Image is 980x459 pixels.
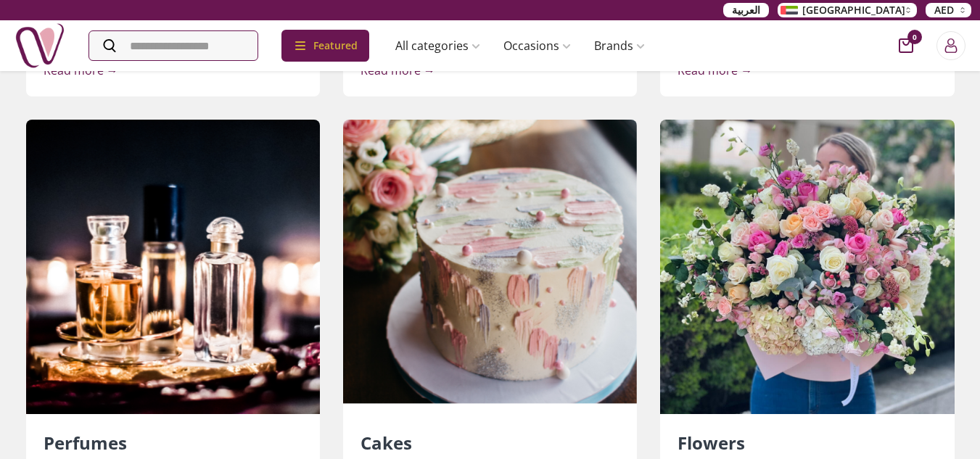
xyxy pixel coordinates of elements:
button: cart-button [899,38,913,53]
a: All categories [384,31,492,60]
span: AED [934,3,954,17]
span: 0 [907,30,922,44]
img: Nigwa-uae-gifts [15,20,65,71]
button: AED [926,3,971,17]
a: Occasions [492,31,582,60]
h2: Cakes [361,431,619,455]
img: Flowers [660,120,954,413]
span: العربية [732,3,760,17]
h2: Flowers [678,431,936,455]
button: [GEOGRAPHIC_DATA] [778,3,917,17]
input: Search [89,31,258,60]
h2: Perfumes [44,431,302,455]
div: Featured [281,30,369,62]
button: Login [936,31,965,60]
a: Brands [582,31,656,60]
span: [GEOGRAPHIC_DATA] [802,3,905,17]
img: Arabic_dztd3n.png [781,6,798,15]
img: Perfumes [26,120,320,413]
img: Cakes [343,120,637,413]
